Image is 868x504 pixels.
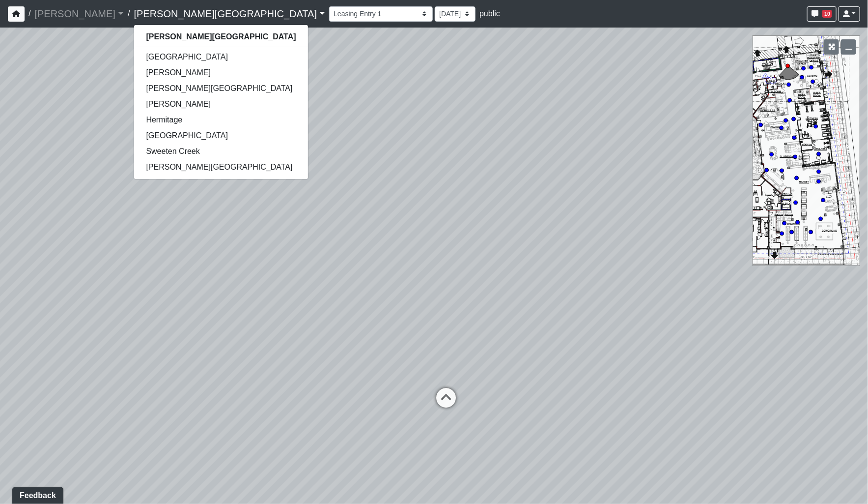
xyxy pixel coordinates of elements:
[146,32,296,41] strong: [PERSON_NAME][GEOGRAPHIC_DATA]
[134,96,308,112] a: [PERSON_NAME]
[124,4,134,24] span: /
[134,159,308,175] a: [PERSON_NAME][GEOGRAPHIC_DATA]
[807,6,837,22] button: 10
[25,4,34,24] span: /
[134,128,308,144] a: [GEOGRAPHIC_DATA]
[134,112,308,128] a: Hermitage
[822,10,832,18] span: 10
[134,49,308,65] a: [GEOGRAPHIC_DATA]
[479,9,500,18] span: public
[134,4,325,24] a: [PERSON_NAME][GEOGRAPHIC_DATA]
[134,25,308,179] div: [PERSON_NAME][GEOGRAPHIC_DATA]
[7,484,65,504] iframe: Ybug feedback widget
[34,4,124,24] a: [PERSON_NAME]
[134,29,308,45] a: [PERSON_NAME][GEOGRAPHIC_DATA]
[134,81,308,96] a: [PERSON_NAME][GEOGRAPHIC_DATA]
[134,65,308,81] a: [PERSON_NAME]
[134,144,308,159] a: Sweeten Creek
